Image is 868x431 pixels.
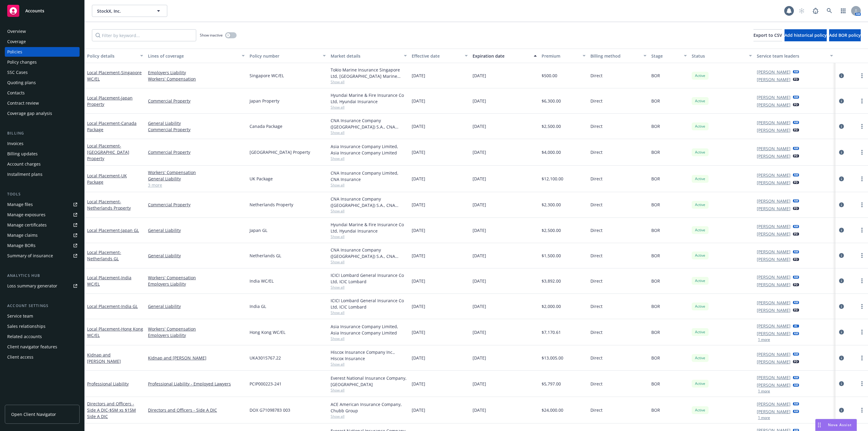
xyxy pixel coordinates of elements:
a: [PERSON_NAME] [757,205,791,212]
div: Hyundai Marine & Fire Insurance Co Ltd, Hyundai Insurance [331,92,407,105]
a: [PERSON_NAME] [757,179,791,186]
span: - Hong Kong WC/EL [87,326,143,338]
a: [PERSON_NAME] [757,374,791,381]
button: Market details [328,49,409,63]
a: [PERSON_NAME] [757,172,791,178]
div: Asia Insurance Company Limited, Asia Insurance Company Limited [331,143,407,156]
input: Filter by keyword... [92,29,196,41]
span: Active [694,98,706,104]
span: [GEOGRAPHIC_DATA] Property [250,149,310,155]
div: ICICI Lombard General Insurance Co Ltd, ICIC Lombard [331,297,407,310]
span: - India GL [120,303,138,309]
a: Directors and Officers - Side A DIC [87,401,136,419]
div: Contract review [7,98,39,108]
a: Manage files [5,200,80,209]
span: [DATE] [473,149,486,155]
a: Service team [5,311,80,321]
span: [DATE] [473,72,486,79]
span: $1,500.00 [542,252,561,259]
span: $6,300.00 [542,98,561,104]
span: Active [694,227,706,233]
span: [DATE] [412,149,425,155]
span: [DATE] [412,123,425,129]
span: - Netherlands GL [87,249,121,261]
a: more [858,227,866,234]
span: Show all [331,414,407,419]
a: more [858,149,866,156]
span: Direct [590,123,602,129]
a: Local Placement [87,173,127,185]
span: Direct [590,227,602,233]
button: Export to CSV [753,29,782,41]
button: 1 more [758,389,770,393]
span: BOR [651,201,660,208]
span: - UK Package [87,173,127,185]
span: [DATE] [412,176,425,182]
div: Service team [7,311,33,321]
span: $2,500.00 [542,227,561,233]
span: Active [694,176,706,182]
a: circleInformation [838,201,845,208]
a: Contract review [5,98,80,108]
button: Policy details [85,49,146,63]
a: Local Placement [87,143,129,161]
a: [PERSON_NAME] [757,69,791,75]
a: [PERSON_NAME] [757,351,791,357]
span: $4,000.00 [542,149,561,155]
span: Hong Kong WC/EL [250,329,285,335]
a: Overview [5,27,80,36]
a: Kidnap and [PERSON_NAME] [87,352,121,364]
a: Workers' Compensation [148,326,245,332]
span: Show all [331,208,407,214]
div: SSC Cases [7,68,28,77]
div: Stage [651,53,681,59]
span: BOR [651,227,660,233]
span: $500.00 [542,72,557,79]
span: India WC/EL [250,278,274,284]
a: General Liability [148,120,245,126]
a: Coverage [5,37,80,46]
div: Asia Insurance Company Limited, Asia Insurance Company Limited [331,323,407,336]
span: India GL [250,303,266,309]
span: - Japan Property [87,95,133,107]
span: [DATE] [473,278,486,284]
div: Drag to move [816,419,823,431]
span: Japan Property [250,98,279,104]
div: Policy details [87,53,137,59]
a: Related accounts [5,332,80,341]
a: more [858,252,866,259]
a: circleInformation [838,328,845,336]
div: Hyundai Marine & Fire Insurance Co Ltd, Hyundai Insurance [331,221,407,234]
a: Local Placement [87,70,142,82]
span: Show all [331,156,407,161]
a: Manage claims [5,230,80,240]
button: Service team leaders [754,49,835,63]
div: Related accounts [7,332,42,341]
span: Active [694,253,706,258]
span: Show all [331,336,407,341]
div: Premium [542,53,579,59]
a: Local Placement [87,199,131,211]
button: Nova Assist [815,419,857,431]
div: ICICI Lombard General Insurance Co Ltd, ICIC Lombard [331,272,407,285]
a: Sales relationships [5,322,80,331]
span: Direct [590,252,602,259]
span: Open Client Navigator [11,411,56,417]
div: Invoices [7,139,24,148]
a: more [858,380,866,387]
span: Accounts [25,8,44,13]
a: [PERSON_NAME] [757,382,791,388]
div: Analytics hub [5,273,80,279]
div: Billing updates [7,149,38,159]
span: $2,000.00 [542,303,561,309]
div: Policy number [250,53,319,59]
div: Effective date [412,53,461,59]
span: Export to CSV [753,32,782,38]
a: [PERSON_NAME] [757,299,791,306]
span: BOR [651,278,660,284]
a: Summary of insurance [5,251,80,261]
span: [DATE] [412,329,425,335]
a: circleInformation [838,97,845,105]
span: [DATE] [473,227,486,233]
div: Coverage [7,37,26,46]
